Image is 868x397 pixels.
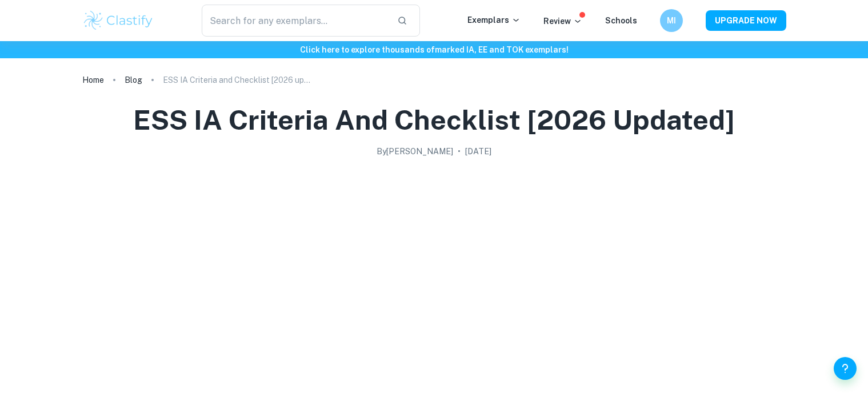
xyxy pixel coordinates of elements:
img: ESS IA Criteria and Checklist [2026 updated] cover image [206,162,663,391]
p: Exemplars [467,14,521,26]
p: ESS IA Criteria and Checklist [2026 updated] [163,74,311,86]
img: Clastify logo [82,9,155,32]
a: Home [82,72,104,88]
h2: By [PERSON_NAME] [377,145,453,158]
button: MI [660,9,683,32]
a: Schools [605,16,637,25]
a: Blog [125,72,142,88]
h6: MI [665,14,678,27]
p: Review [543,15,582,27]
input: Search for any exemplars... [202,5,389,37]
h6: Click here to explore thousands of marked IA, EE and TOK exemplars ! [2,43,866,56]
button: UPGRADE NOW [706,10,786,31]
h1: ESS IA Criteria and Checklist [2026 updated] [133,102,735,138]
h2: [DATE] [465,145,491,158]
p: • [458,145,461,158]
button: Help and Feedback [834,357,857,380]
